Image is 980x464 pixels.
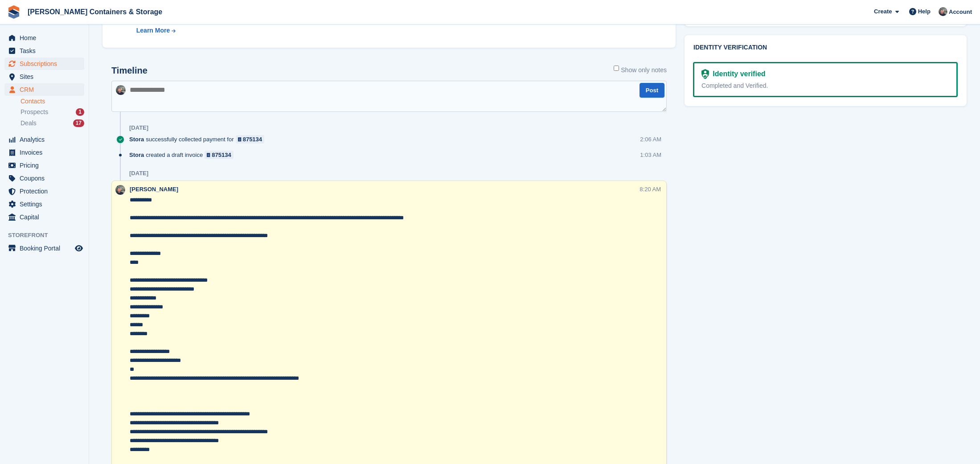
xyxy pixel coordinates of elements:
[129,135,269,144] div: successfully collected payment for
[640,151,661,159] div: 1:03 AM
[116,85,126,95] img: Adam Greenhalgh
[20,146,73,159] span: Invoices
[4,172,84,185] a: menu
[21,119,84,128] a: Deals 17
[4,83,84,96] a: menu
[4,45,84,57] a: menu
[874,7,892,16] span: Create
[4,133,84,146] a: menu
[709,69,765,79] div: Identity verified
[20,211,73,223] span: Capital
[205,151,234,159] a: 875134
[8,231,89,240] span: Storefront
[21,97,84,106] a: Contacts
[129,170,148,177] div: [DATE]
[73,119,84,127] div: 17
[20,185,73,197] span: Protection
[4,32,84,44] a: menu
[20,45,73,57] span: Tasks
[4,70,84,83] a: menu
[20,32,73,44] span: Home
[939,7,947,16] img: Adam Greenhalgh
[243,135,262,144] div: 875134
[20,242,73,255] span: Booking Portal
[20,70,73,83] span: Sites
[20,198,73,210] span: Settings
[918,7,931,16] span: Help
[236,135,265,144] a: 875134
[614,66,619,71] input: Show only notes
[20,172,73,185] span: Coupons
[115,185,125,195] img: Adam Greenhalgh
[4,57,84,70] a: menu
[614,66,667,75] label: Show only notes
[701,81,949,90] div: Completed and Verified.
[129,135,144,144] span: Stora
[136,26,170,35] div: Learn More
[7,5,21,19] img: stora-icon-8386f47178a22dfd0bd8f6a31ec36ba5ce8667c1dd55bd0f319d3a0aa187defe.svg
[20,159,73,172] span: Pricing
[640,185,661,193] div: 8:20 AM
[20,133,73,146] span: Analytics
[21,119,37,127] span: Deals
[4,146,84,159] a: menu
[693,44,958,51] h2: Identity verification
[4,185,84,197] a: menu
[136,26,327,35] a: Learn More
[20,57,73,70] span: Subscriptions
[111,66,148,76] h2: Timeline
[129,124,148,131] div: [DATE]
[212,151,231,159] div: 875134
[21,107,84,117] a: Prospects 1
[76,108,84,116] div: 1
[4,159,84,172] a: menu
[21,108,48,116] span: Prospects
[129,151,144,159] span: Stora
[20,83,73,96] span: CRM
[4,211,84,223] a: menu
[129,151,238,159] div: created a draft invoice
[130,186,178,193] span: [PERSON_NAME]
[640,135,661,144] div: 2:06 AM
[4,242,84,255] a: menu
[949,8,972,16] span: Account
[24,4,166,19] a: [PERSON_NAME] Containers & Storage
[640,83,664,98] button: Post
[701,69,709,79] img: Identity Verification Ready
[74,243,84,254] a: Preview store
[4,198,84,210] a: menu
